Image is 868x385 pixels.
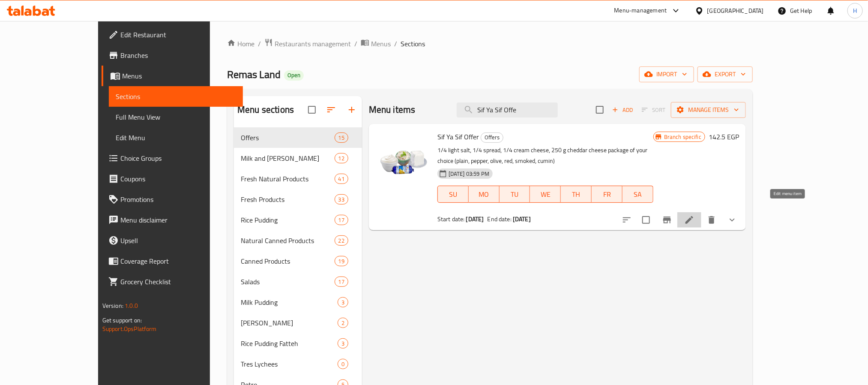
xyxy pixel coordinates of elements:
[481,132,503,142] span: Offers
[241,318,338,328] div: Remas Nawawy
[503,188,527,201] span: TU
[661,133,705,141] span: Branch specific
[335,194,348,205] div: items
[102,45,243,66] a: Branches
[335,134,348,142] span: 15
[646,69,687,80] span: import
[561,186,592,203] button: TH
[533,188,557,201] span: WE
[671,102,746,118] button: Manage items
[623,186,653,203] button: SA
[335,278,348,286] span: 17
[697,66,753,82] button: export
[120,194,236,205] span: Promotions
[466,214,484,225] b: [DATE]
[338,298,348,307] span: 3
[626,188,650,201] span: SA
[394,39,397,49] li: /
[530,186,561,203] button: WE
[120,256,236,266] span: Coverage Report
[335,215,348,225] div: items
[120,153,236,163] span: Choice Groups
[120,50,236,60] span: Branches
[335,175,348,183] span: 41
[709,131,739,143] h6: 142.5 EGP
[591,101,609,119] span: Select section
[437,145,653,166] p: 1/4 light salt, 1/4 spread, 1/4 cream cheese, 250 g cheddar cheese package of your choice (plain,...
[335,237,348,245] span: 22
[227,65,281,84] span: Remas Land
[564,188,588,201] span: TH
[609,103,636,117] span: Add item
[241,153,334,163] div: Milk and Rayeb
[237,103,294,116] h2: Menu sections
[472,188,496,201] span: MO
[437,186,469,203] button: SU
[109,86,243,107] a: Sections
[701,210,722,230] button: delete
[371,39,391,49] span: Menus
[513,214,531,225] b: [DATE]
[234,313,362,333] div: [PERSON_NAME]2
[241,174,334,184] span: Fresh Natural Products
[234,127,362,148] div: Offers15
[437,214,465,225] span: Start date:
[102,189,243,210] a: Promotions
[335,256,348,266] div: items
[321,99,341,120] span: Sort sections
[335,216,348,224] span: 17
[234,292,362,313] div: Milk Pudding3
[116,112,236,122] span: Full Menu View
[120,174,236,184] span: Coupons
[125,300,138,311] span: 1.0.0
[614,6,667,16] div: Menu-management
[727,215,737,225] svg: Show Choices
[234,148,362,168] div: Milk and [PERSON_NAME]12
[853,6,857,15] span: H
[234,210,362,230] div: Rice Pudding17
[102,148,243,168] a: Choice Groups
[639,66,694,82] button: import
[335,132,348,143] div: items
[241,215,334,225] span: Rice Pudding
[116,132,236,143] span: Edit Menu
[234,354,362,374] div: Tres Lychees0
[234,168,362,189] div: Fresh Natural Products41
[241,338,338,349] div: Rice Pudding Fatteh
[338,319,348,327] span: 2
[707,6,764,15] div: [GEOGRAPHIC_DATA]
[338,340,348,348] span: 3
[241,256,334,266] span: Canned Products
[500,186,530,203] button: TU
[102,168,243,189] a: Coupons
[481,132,503,143] div: Offers
[258,39,261,49] li: /
[441,188,465,201] span: SU
[102,271,243,292] a: Grocery Checklist
[234,189,362,210] div: Fresh Products33
[338,338,348,349] div: items
[369,103,416,116] h2: Menu items
[109,107,243,127] a: Full Menu View
[241,297,338,307] span: Milk Pudding
[401,39,425,49] span: Sections
[341,99,362,120] button: Add section
[102,24,243,45] a: Edit Restaurant
[335,154,348,162] span: 12
[335,257,348,265] span: 19
[595,188,619,201] span: FR
[488,214,512,225] span: End date:
[102,315,142,326] span: Get support on:
[437,130,479,143] span: Sif Ya Sif Offer
[120,277,236,287] span: Grocery Checklist
[611,105,634,115] span: Add
[338,297,348,307] div: items
[361,38,391,49] a: Menus
[241,359,338,369] div: Tres Lychees
[354,39,357,49] li: /
[636,103,671,117] span: Select section first
[234,230,362,251] div: Natural Canned Products22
